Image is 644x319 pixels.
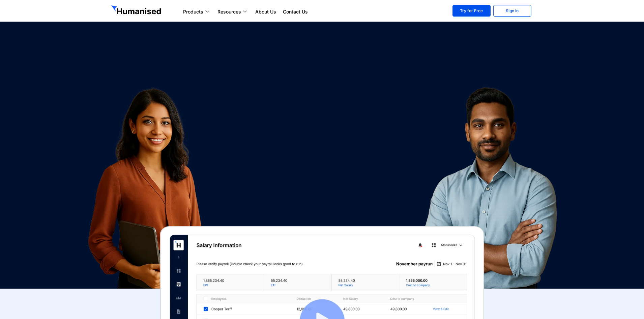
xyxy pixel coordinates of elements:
[280,8,311,16] a: Contact Us
[452,5,491,17] a: Try for Free
[180,8,214,16] a: Products
[493,5,531,17] a: Sign In
[214,8,252,16] a: Resources
[252,8,280,16] a: About Us
[111,5,163,16] img: GetHumanised Logo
